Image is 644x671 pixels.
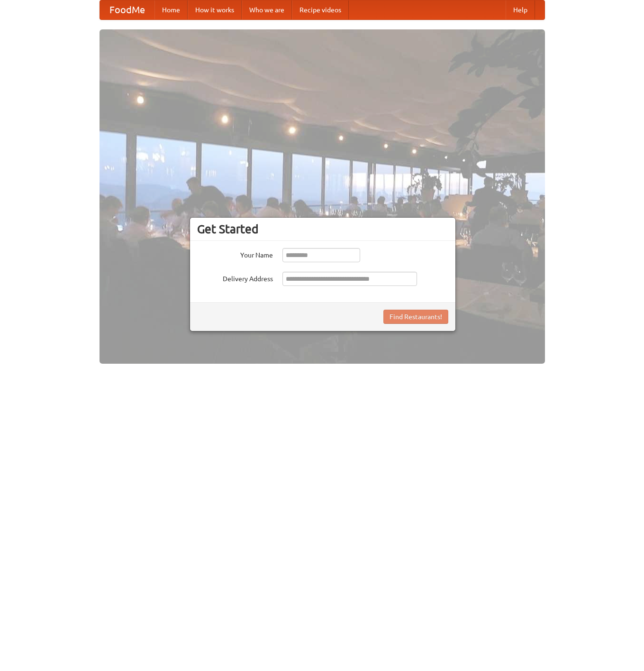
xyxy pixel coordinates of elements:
[242,0,292,19] a: Who we are
[197,272,273,284] label: Delivery Address
[197,222,448,236] h3: Get Started
[197,248,273,260] label: Your Name
[154,0,188,19] a: Home
[506,0,535,19] a: Help
[292,0,349,19] a: Recipe videos
[383,310,448,324] button: Find Restaurants!
[100,0,154,19] a: FoodMe
[188,0,242,19] a: How it works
